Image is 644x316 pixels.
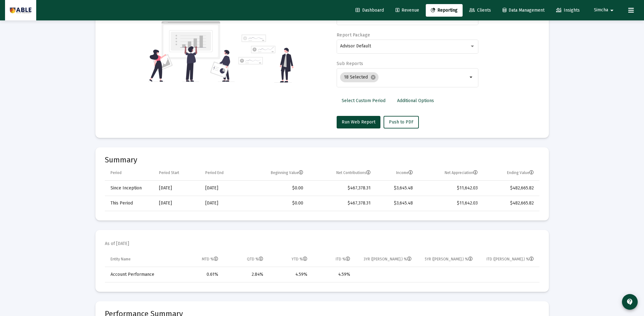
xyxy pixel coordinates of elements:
td: Column Beginning Value [245,166,308,181]
td: Column Net Contributions [308,166,375,181]
div: 2.84% [227,271,263,278]
div: QTD % [247,257,263,262]
div: Period Start [159,170,179,175]
a: Dashboard [350,4,389,17]
span: Run Web Report [342,119,375,125]
mat-icon: contact_support [626,298,634,306]
div: 3YR ([PERSON_NAME].) % [364,257,412,262]
td: $3,645.48 [375,181,417,196]
div: [DATE] [205,200,240,206]
span: Dashboard [356,8,384,13]
span: Reporting [431,8,458,13]
td: $11,642.03 [417,196,482,211]
div: Entity Name [111,257,131,262]
td: Column QTD % [223,252,268,267]
mat-chip-list: Selection [340,71,468,84]
td: Column Period End [201,166,245,181]
td: $467,378.31 [308,181,375,196]
mat-card-subtitle: As of [DATE] [105,241,129,247]
span: Insights [556,8,580,13]
td: $482,665.82 [482,181,539,196]
td: Column ITD % [312,252,355,267]
label: Report Package [337,32,370,38]
div: ITD ([PERSON_NAME].) % [487,257,534,262]
div: Data grid [105,252,539,282]
td: $467,378.31 [308,196,375,211]
a: Reporting [426,4,463,17]
td: This Period [105,196,155,211]
a: Data Management [498,4,550,17]
td: Column Net Appreciation [417,166,482,181]
td: Column 3YR (Ann.) % [355,252,416,267]
mat-chip: 18 Selected [340,72,379,82]
img: reporting-alt [238,35,294,83]
div: Beginning Value [271,170,303,175]
div: 4.59% [316,271,350,278]
span: Clients [469,8,491,13]
td: Since Inception [105,181,155,196]
span: Additional Options [397,98,434,103]
td: $0.00 [245,181,308,196]
img: Dashboard [10,4,31,17]
div: 5YR ([PERSON_NAME].) % [425,257,473,262]
div: Data grid [105,166,539,211]
img: reporting [148,20,235,83]
button: Run Web Report [337,116,380,128]
span: Advisor Default [340,43,371,49]
a: Revenue [390,4,424,17]
td: Column MTD % [177,252,223,267]
td: Column Income [375,166,417,181]
td: Column Period Start [155,166,201,181]
div: [DATE] [159,185,197,191]
div: [DATE] [159,200,197,206]
td: Account Performance [105,267,177,282]
td: Column Entity Name [105,252,177,267]
div: Period [111,170,122,175]
td: Column Period [105,166,155,181]
td: $0.00 [245,196,308,211]
a: Clients [464,4,496,17]
td: Column 5YR (Ann.) % [416,252,477,267]
div: Ending Value [507,170,534,175]
mat-icon: arrow_drop_down [468,74,475,81]
span: Push to PDF [389,119,413,125]
div: Income [396,170,413,175]
div: YTD % [292,257,307,262]
td: $3,645.48 [375,196,417,211]
td: Column Ending Value [482,166,539,181]
div: Period End [205,170,224,175]
mat-icon: cancel [370,74,376,80]
div: Net Contributions [336,170,371,175]
td: Column ITD (Ann.) % [477,252,539,267]
span: Data Management [503,8,544,13]
div: Net Appreciation [445,170,478,175]
td: $482,665.82 [482,196,539,211]
div: 4.59% [272,271,308,278]
a: Insights [551,4,585,17]
td: Column YTD % [268,252,312,267]
mat-icon: arrow_drop_down [608,4,616,17]
label: Sub Reports [337,61,363,66]
td: $11,642.03 [417,181,482,196]
button: Push to PDF [384,116,419,128]
div: 0.61% [182,271,219,278]
span: Revenue [396,8,419,13]
button: Simcha [586,4,623,16]
span: Select Custom Period [342,98,385,103]
div: ITD % [336,257,350,262]
span: Simcha [594,8,608,13]
mat-card-title: Summary [105,157,539,163]
div: [DATE] [205,185,240,191]
div: MTD % [202,257,218,262]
